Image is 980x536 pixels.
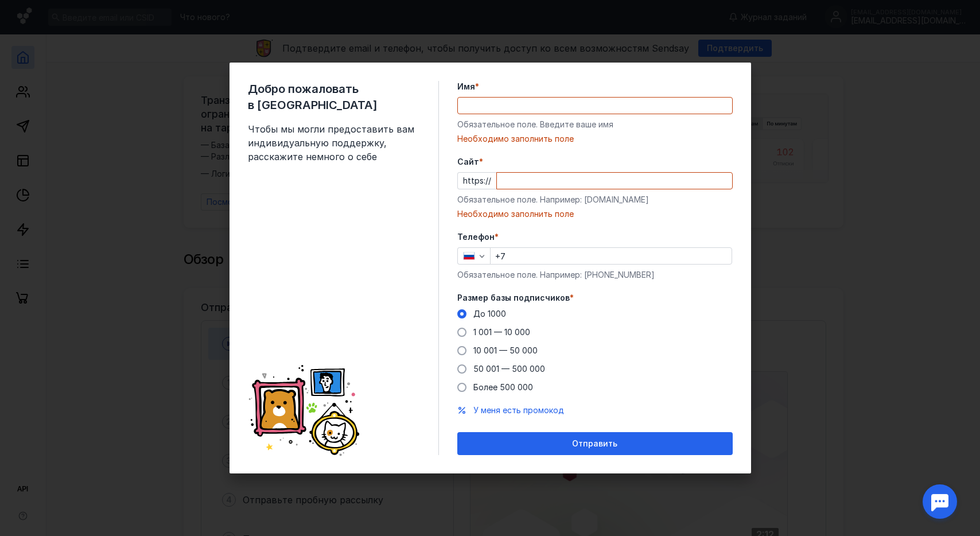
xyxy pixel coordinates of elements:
span: Отправить [572,439,617,449]
span: У меня есть промокод [473,405,564,415]
button: У меня есть промокод [473,405,564,416]
span: Более 500 000 [473,382,533,392]
div: Обязательное поле. Например: [PHONE_NUMBER] [457,269,733,281]
span: 50 001 — 500 000 [473,364,545,374]
span: Телефон [457,231,495,243]
span: 10 001 — 50 000 [473,345,538,355]
span: Чтобы мы могли предоставить вам индивидуальную поддержку, расскажите немного о себе [248,122,420,164]
div: Обязательное поле. Например: [DOMAIN_NAME] [457,194,733,205]
div: Обязательное поле. Введите ваше имя [457,119,733,130]
span: Добро пожаловать в [GEOGRAPHIC_DATA] [248,81,420,113]
span: Имя [457,81,475,92]
span: 1 001 — 10 000 [473,327,530,337]
span: До 1000 [473,309,506,319]
span: Размер базы подписчиков [457,292,570,304]
div: Необходимо заполнить поле [457,133,733,145]
span: Cайт [457,156,479,168]
div: Необходимо заполнить поле [457,208,733,220]
button: Отправить [457,432,733,455]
